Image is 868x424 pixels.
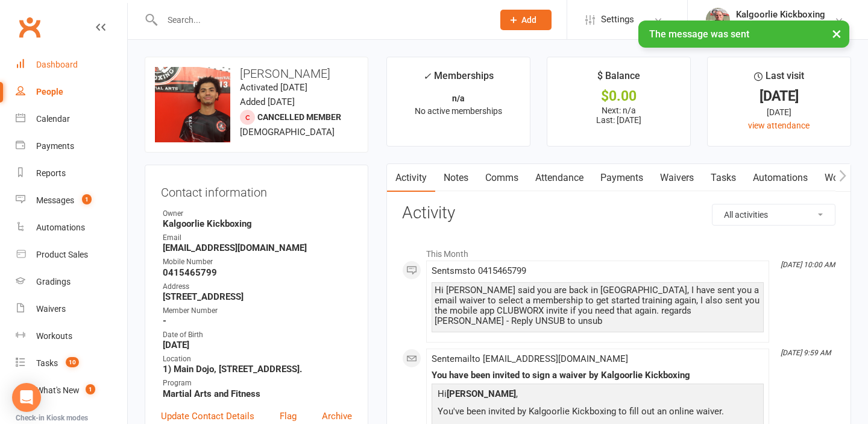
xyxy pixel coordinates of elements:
[155,67,358,80] h3: [PERSON_NAME]
[16,160,127,187] a: Reports
[12,383,41,412] div: Open Intercom Messenger
[435,285,761,326] div: Hi [PERSON_NAME] said you are back in [GEOGRAPHIC_DATA], I have sent you a email waiver to select...
[432,353,628,364] span: Sent email to [EMAIL_ADDRESS][DOMAIN_NAME]
[163,208,352,220] div: Owner
[16,296,127,323] a: Waivers
[592,164,652,192] a: Payments
[240,82,307,93] time: Activated [DATE]
[16,350,127,377] a: Tasks 10
[280,409,297,423] a: Flag
[163,329,352,341] div: Date of Birth
[163,218,352,229] strong: Kalgoorlie Kickboxing
[36,223,85,232] div: Automations
[719,106,840,119] div: [DATE]
[702,164,744,192] a: Tasks
[748,121,810,130] a: view attendance
[257,112,341,122] span: Cancelled member
[432,265,526,276] span: Sent sms to 0415465799
[163,281,352,293] div: Address
[500,10,552,30] button: Add
[432,370,764,381] div: You have been invited to sign a waiver by Kalgoorlie Kickboxing
[597,68,640,90] div: $ Balance
[477,164,527,192] a: Comms
[36,60,78,69] div: Dashboard
[826,21,848,46] button: ×
[754,68,804,90] div: Last visit
[36,277,71,286] div: Gradings
[706,8,730,32] img: thumb_image1664779456.png
[163,256,352,268] div: Mobile Number
[16,187,127,214] a: Messages 1
[527,164,592,192] a: Attendance
[402,204,835,223] h3: Activity
[36,331,72,341] div: Workouts
[14,12,45,42] a: Clubworx
[322,409,352,423] a: Archive
[638,21,849,48] div: The message was sent
[16,106,127,133] a: Calendar
[16,51,127,78] a: Dashboard
[16,323,127,350] a: Workouts
[36,168,66,178] div: Reports
[36,385,80,395] div: What's New
[423,68,494,90] div: Memberships
[435,387,761,404] p: Hi ,
[163,353,352,365] div: Location
[163,378,352,389] div: Program
[521,15,536,25] span: Add
[744,164,816,192] a: Automations
[86,384,95,394] span: 1
[452,93,465,103] strong: n/a
[163,388,352,399] strong: Martial Arts and Fitness
[36,195,74,205] div: Messages
[161,409,254,423] a: Update Contact Details
[36,250,88,259] div: Product Sales
[161,181,352,199] h3: Contact information
[36,114,70,124] div: Calendar
[163,291,352,302] strong: [STREET_ADDRESS]
[781,349,831,357] i: [DATE] 9:59 AM
[36,304,66,314] div: Waivers
[402,241,835,261] li: This Month
[66,357,79,367] span: 10
[163,242,352,253] strong: [EMAIL_ADDRESS][DOMAIN_NAME]
[387,164,435,192] a: Activity
[435,164,477,192] a: Notes
[16,214,127,241] a: Automations
[736,20,825,31] div: Kalgoorlie Kickboxing
[163,315,352,326] strong: -
[558,106,679,125] p: Next: n/a Last: [DATE]
[82,194,92,204] span: 1
[163,305,352,317] div: Member Number
[163,364,352,375] strong: 1) Main Dojo, [STREET_ADDRESS].
[558,90,679,103] div: $0.00
[16,133,127,160] a: Payments
[16,268,127,296] a: Gradings
[16,241,127,268] a: Product Sales
[423,71,431,82] i: ✓
[36,87,63,97] div: People
[435,404,761,422] p: You've been invited by Kalgoorlie Kickboxing to fill out an online waiver.
[781,261,835,269] i: [DATE] 10:00 AM
[16,377,127,404] a: What's New1
[159,11,485,28] input: Search...
[155,67,230,142] img: image1746008580.png
[240,97,295,107] time: Added [DATE]
[719,90,840,103] div: [DATE]
[601,6,634,33] span: Settings
[736,9,825,20] div: Kalgoorlie Kickboxing
[36,358,58,368] div: Tasks
[36,141,74,151] div: Payments
[163,340,352,350] strong: [DATE]
[447,388,516,399] strong: [PERSON_NAME]
[652,164,702,192] a: Waivers
[163,232,352,244] div: Email
[16,78,127,106] a: People
[163,267,352,278] strong: 0415465799
[415,106,502,116] span: No active memberships
[240,127,335,138] span: [DEMOGRAPHIC_DATA]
